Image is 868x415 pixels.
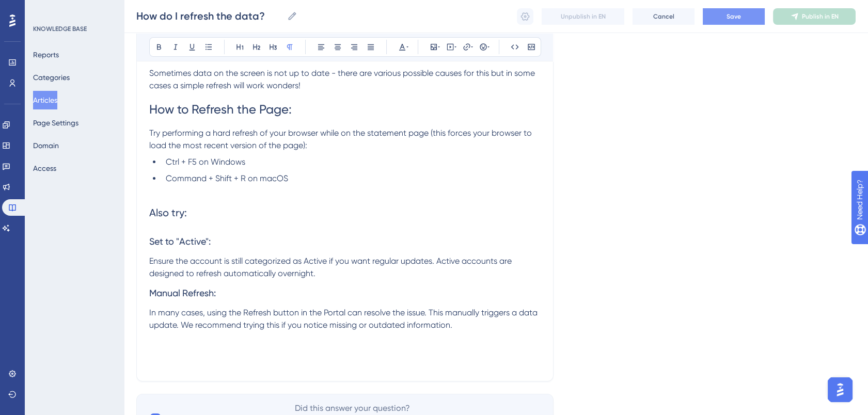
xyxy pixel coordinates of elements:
[653,12,674,21] span: Cancel
[33,91,57,109] button: Articles
[24,3,65,15] span: Need Help?
[33,159,56,178] button: Access
[561,12,606,21] span: Unpublish in EN
[149,206,187,219] span: Also try:
[542,8,624,25] button: Unpublish in EN
[727,12,741,21] span: Save
[136,9,283,23] input: Article Name
[166,173,288,183] span: Command + Shift + R on macOS
[825,374,856,405] iframe: UserGuiding AI Assistant Launcher
[149,288,216,298] span: Manual Refresh:
[149,256,514,278] span: Ensure the account is still categorized as Active if you want regular updates. Active accounts ar...
[149,128,534,150] span: Try performing a hard refresh of your browser while on the statement page (this forces your brows...
[703,8,765,25] button: Save
[633,8,695,25] button: Cancel
[802,12,839,21] span: Publish in EN
[33,45,59,64] button: Reports
[295,402,410,414] span: Did this answer your question?
[773,8,856,25] button: Publish in EN
[149,68,537,90] span: Sometimes data on the screen is not up to date - there are various possible causes for this but i...
[33,114,78,132] button: Page Settings
[33,25,87,33] div: KNOWLEDGE BASE
[33,136,59,155] button: Domain
[33,68,70,87] button: Categories
[149,102,292,117] span: How to Refresh the Page:
[166,157,245,167] span: Ctrl + F5 on Windows
[149,308,540,330] span: In many cases, using the Refresh button in the Portal can resolve the issue. This manually trigge...
[149,236,211,247] span: Set to "Active":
